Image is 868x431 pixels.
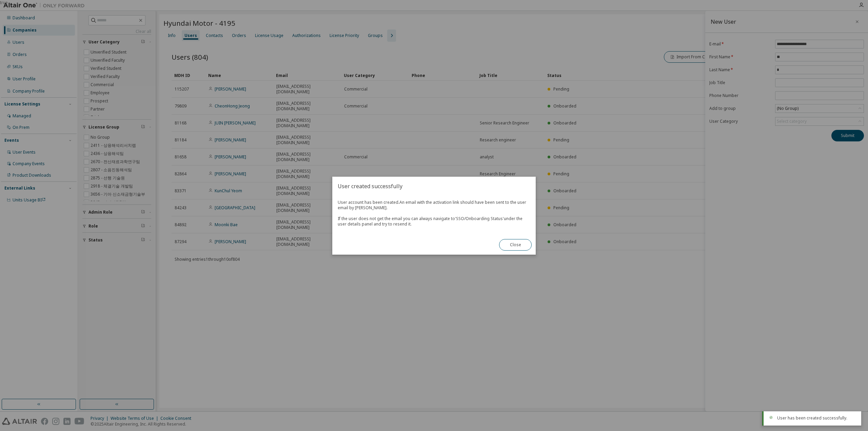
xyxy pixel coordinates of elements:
[455,216,504,221] em: 'SSO/Onboarding Status'
[338,199,526,227] span: An email with the activation link should have been sent to the user email by [PERSON_NAME]. If th...
[338,199,526,227] span: User account has been created.
[499,239,532,251] button: Close
[332,177,536,196] h2: User created successfully
[777,415,856,421] div: User has been created successfully.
